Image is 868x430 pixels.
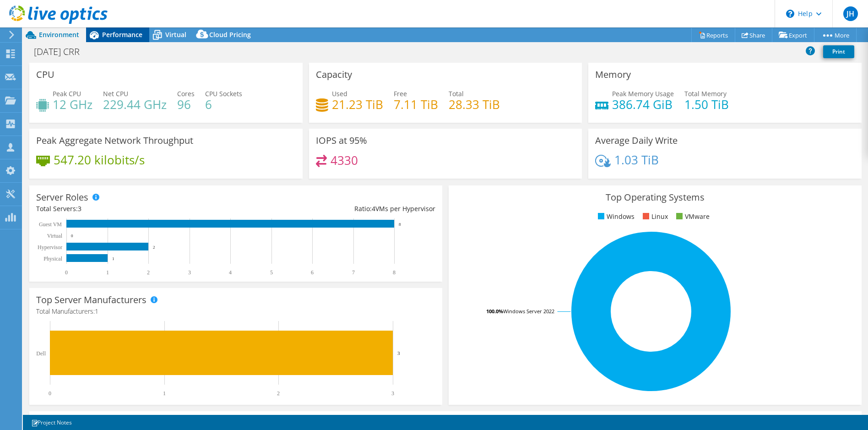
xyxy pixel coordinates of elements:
[65,269,68,276] text: 0
[352,269,355,276] text: 7
[595,136,678,146] h3: Average Daily Write
[391,390,394,397] text: 3
[393,269,396,276] text: 8
[36,350,46,357] text: Dell
[36,70,54,80] h3: CPU
[270,269,273,276] text: 5
[394,89,407,98] span: Free
[229,269,232,276] text: 4
[36,192,88,202] h3: Server Roles
[331,155,358,165] h4: 4330
[177,99,195,109] h4: 96
[25,417,78,428] a: Project Notes
[36,295,146,305] h3: Top Server Manufacturers
[691,28,735,42] a: Reports
[311,269,314,276] text: 6
[188,269,191,276] text: 3
[36,306,435,316] h4: Total Manufacturers:
[71,234,73,238] text: 0
[177,89,195,98] span: Cores
[316,70,352,80] h3: Capacity
[332,89,347,98] span: Used
[684,89,727,98] span: Total Memory
[103,89,128,98] span: Net CPU
[39,30,79,39] span: Environment
[39,221,62,228] text: Guest VM
[456,192,855,202] h3: Top Operating Systems
[316,136,367,146] h3: IOPS at 95%
[102,30,142,39] span: Performance
[786,10,794,18] svg: \n
[277,390,280,397] text: 2
[47,233,63,239] text: Virtual
[772,28,814,42] a: Export
[449,99,500,109] h4: 28.33 TiB
[640,212,668,222] li: Linux
[596,212,635,222] li: Windows
[49,390,51,397] text: 0
[486,308,503,315] tspan: 100.0%
[38,244,62,250] text: Hypervisor
[36,136,193,146] h3: Peak Aggregate Network Throughput
[674,212,710,222] li: VMware
[205,89,242,98] span: CPU Sockets
[503,308,554,315] tspan: Windows Server 2022
[236,204,435,214] div: Ratio: VMs per Hypervisor
[103,99,167,109] h4: 229.44 GHz
[684,99,729,109] h4: 1.50 TiB
[78,204,81,213] span: 3
[54,155,145,165] h4: 547.20 kilobits/s
[814,28,857,42] a: More
[372,204,375,213] span: 4
[209,30,251,39] span: Cloud Pricing
[205,99,242,109] h4: 6
[735,28,772,42] a: Share
[614,155,659,165] h4: 1.03 TiB
[53,99,92,109] h4: 12 GHz
[112,256,114,261] text: 1
[399,222,401,227] text: 8
[394,99,438,109] h4: 7.11 TiB
[449,89,464,98] span: Total
[332,99,383,109] h4: 21.23 TiB
[612,89,674,98] span: Peak Memory Usage
[163,390,166,397] text: 1
[53,89,81,98] span: Peak CPU
[106,269,109,276] text: 1
[612,99,674,109] h4: 386.74 GiB
[147,269,150,276] text: 2
[153,245,155,250] text: 2
[43,256,62,262] text: Physical
[165,30,186,39] span: Virtual
[823,45,854,58] a: Print
[397,350,400,356] text: 3
[30,47,94,57] h1: [DATE] CRR
[95,307,98,316] span: 1
[595,70,631,80] h3: Memory
[36,204,236,214] div: Total Servers:
[843,6,858,21] span: JH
